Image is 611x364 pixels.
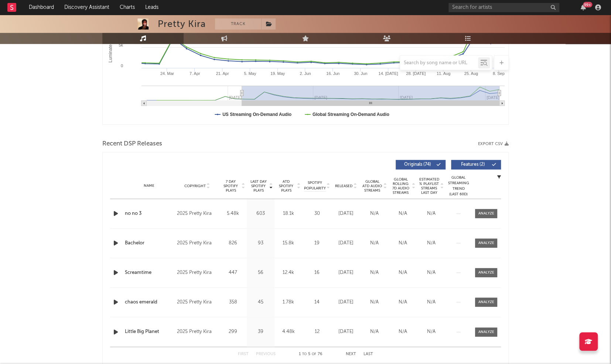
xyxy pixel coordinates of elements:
[334,269,358,277] div: [DATE]
[184,184,205,188] span: Copyright
[304,328,330,336] div: 12
[249,210,273,217] div: 603
[276,269,300,277] div: 12.4k
[160,71,174,76] text: 24. Mar
[276,240,300,247] div: 15.8k
[221,240,245,247] div: 826
[221,210,245,217] div: 5.48k
[419,328,444,336] div: N/A
[334,299,358,306] div: [DATE]
[221,328,245,336] div: 299
[362,210,387,217] div: N/A
[102,140,162,148] span: Recent DSP Releases
[390,299,415,306] div: N/A
[244,71,256,76] text: 5. May
[456,162,490,167] span: Features ( 2 )
[390,210,415,217] div: N/A
[583,2,592,7] div: 99 +
[390,240,415,247] div: N/A
[125,210,173,217] a: no no 3
[276,299,300,306] div: 1.78k
[125,328,173,336] a: Little Big Planet
[464,71,478,76] text: 25. Aug
[177,268,217,277] div: 2025 Pretty Kira
[334,210,358,217] div: [DATE]
[363,352,373,356] button: Last
[334,240,358,247] div: [DATE]
[478,142,509,146] button: Export CSV
[304,299,330,306] div: 14
[222,112,291,117] text: US Streaming On-Demand Audio
[304,240,330,247] div: 19
[390,328,415,336] div: N/A
[125,299,173,306] a: chaos emerald
[249,269,273,277] div: 56
[451,160,501,169] button: Features(2)
[362,269,387,277] div: N/A
[334,328,358,336] div: [DATE]
[400,162,434,167] span: Originals ( 74 )
[177,298,217,307] div: 2025 Pretty Kira
[276,328,300,336] div: 4.48k
[249,328,273,336] div: 39
[304,210,330,217] div: 30
[304,269,330,277] div: 16
[302,353,307,356] span: to
[238,352,249,356] button: First
[493,71,505,76] text: 8. Sep
[290,350,331,359] div: 1 5 76
[362,328,387,336] div: N/A
[177,209,217,218] div: 2025 Pretty Kira
[270,71,285,76] text: 19. May
[406,71,426,76] text: 28. [DATE]
[249,299,273,306] div: 45
[581,4,586,10] button: 99+
[362,299,387,306] div: N/A
[276,210,300,217] div: 18.1k
[313,112,389,117] text: Global Streaming On-Demand Audio
[419,177,439,195] span: Estimated % Playlist Streams Last Day
[400,60,478,66] input: Search by song name or URL
[312,353,316,356] span: of
[190,71,200,76] text: 7. Apr
[448,3,559,12] input: Search for artists
[335,184,352,188] span: Released
[396,160,446,169] button: Originals(74)
[158,18,206,30] div: Pretty Kira
[419,269,444,277] div: N/A
[215,18,261,30] button: Track
[177,239,217,248] div: 2025 Pretty Kira
[221,269,245,277] div: 447
[362,179,382,193] span: Global ATD Audio Streams
[346,352,356,356] button: Next
[419,240,444,247] div: N/A
[378,71,398,76] text: 14. [DATE]
[256,352,276,356] button: Previous
[177,327,217,336] div: 2025 Pretty Kira
[390,177,411,195] span: Global Rolling 7D Audio Streams
[125,183,173,189] div: Name
[249,240,273,247] div: 93
[276,179,296,193] span: ATD Spotify Plays
[216,71,229,76] text: 21. Apr
[354,71,367,76] text: 30. Jun
[390,269,415,277] div: N/A
[125,240,173,247] a: Bachelor
[221,299,245,306] div: 358
[125,269,173,277] a: Screamtime
[300,71,311,76] text: 2. Jun
[437,71,450,76] text: 11. Aug
[221,179,240,193] span: 7 Day Spotify Plays
[119,43,123,47] text: 5k
[326,71,339,76] text: 16. Jun
[249,179,268,193] span: Last Day Spotify Plays
[447,175,470,197] div: Global Streaming Trend (Last 60D)
[362,240,387,247] div: N/A
[304,180,326,191] span: Spotify Popularity
[419,299,444,306] div: N/A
